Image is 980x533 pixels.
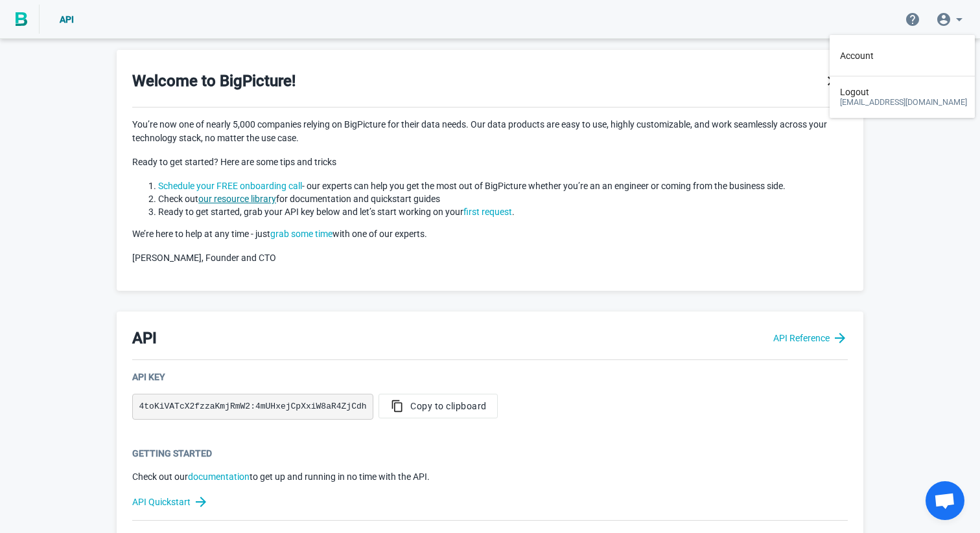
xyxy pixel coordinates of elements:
span: [EMAIL_ADDRESS][DOMAIN_NAME] [840,97,967,107]
h3: API [132,327,157,349]
a: grab some time [270,229,332,239]
li: Ready to get started, grab your API key below and let’s start working on your . [158,205,848,218]
span: API [60,14,74,25]
li: Check out for documentation and quickstart guides [158,192,848,205]
img: BigPicture.io [16,12,27,27]
li: - our experts can help you get the most out of BigPicture whether you’re an an engineer or coming... [158,179,848,192]
a: API Quickstart [132,494,848,510]
a: Schedule your FREE onboarding call [158,181,302,191]
a: our resource library [198,194,276,204]
a: API Reference [773,330,848,346]
a: documentation [188,471,250,482]
p: [PERSON_NAME], Founder and CTO [132,251,848,265]
div: Getting Started [132,447,848,460]
div: Open chat [926,481,964,520]
p: We’re here to help at any time - just with one of our experts. [132,227,848,241]
div: Logout [840,82,967,112]
button: Copy to clipboard [379,394,498,418]
p: You’re now one of nearly 5,000 companies relying on BigPicture for their data needs. Our data pro... [132,118,848,145]
span: Copy to clipboard [390,400,487,413]
p: Ready to get started? Here are some tips and tricks [132,155,848,169]
a: first request [463,207,512,217]
h3: Welcome to BigPicture! [132,70,296,92]
pre: 4toKiVATcX2fzzaKmjRmW2:4mUHxejCpXxiW8aR4ZjCdh [132,394,373,420]
span: Account [840,51,874,61]
p: Check out our to get up and running in no time with the API. [132,470,848,484]
div: API Key [132,370,848,383]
